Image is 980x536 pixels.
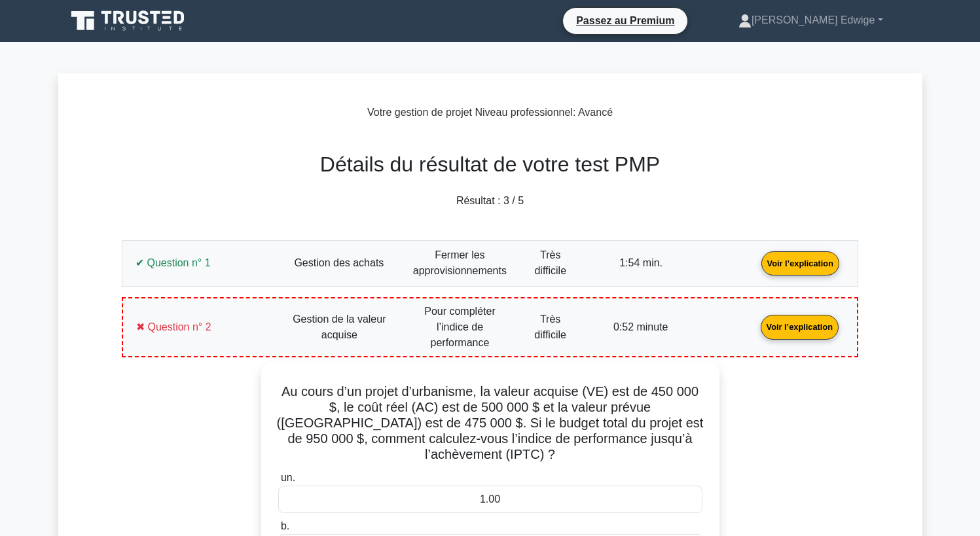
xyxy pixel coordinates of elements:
[752,14,875,26] font: [PERSON_NAME] Edwige
[281,520,289,531] span: b.
[755,321,844,332] a: Voir l’explication
[281,472,295,483] span: un.
[278,486,702,513] div: 1.00
[114,152,866,177] h2: Détails du résultat de votre test PMP
[568,12,682,29] a: Passez au Premium
[277,384,704,462] h5: Au cours d’un projet d’urbanisme, la valeur acquise (VE) est de 450 000 $, le coût réel (AC) est ...
[367,107,573,118] span: Votre gestion de projet Niveau professionnel
[367,107,613,118] font: : Avancé
[456,195,524,206] font: Résultat : 3 / 5
[707,7,915,33] a: [PERSON_NAME] Edwige
[756,257,844,268] a: Voir l’explication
